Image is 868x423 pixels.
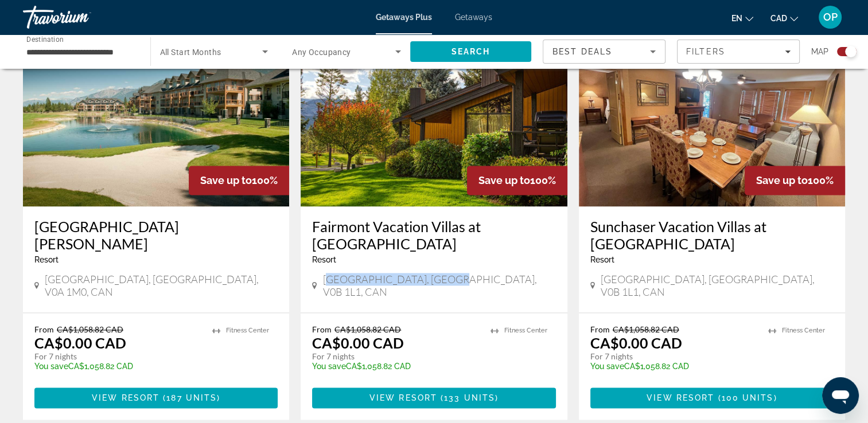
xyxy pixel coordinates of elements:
[677,40,800,64] button: Filters
[34,255,59,264] span: Resort
[323,273,556,298] span: [GEOGRAPHIC_DATA], [GEOGRAPHIC_DATA], V0B 1L1, CAN
[770,10,798,26] button: Change currency
[26,45,135,59] input: Select destination
[815,5,845,29] button: User Menu
[782,327,825,334] span: Fitness Center
[721,393,773,402] span: 100 units
[590,324,610,334] span: From
[590,351,757,362] p: For 7 nights
[770,14,787,23] span: CAD
[590,334,682,351] p: CA$0.00 CAD
[26,35,64,43] span: Destination
[92,393,159,402] span: View Resort
[166,393,217,402] span: 187 units
[590,362,624,371] span: You save
[756,174,808,186] span: Save up to
[23,23,289,206] img: Bighorn Meadows Resort
[437,393,499,402] span: ( )
[57,324,123,334] span: CA$1,058.82 CAD
[552,45,656,58] mat-select: Sort by
[34,362,201,371] p: CA$1,058.82 CAD
[369,393,437,402] span: View Resort
[23,2,138,32] a: Travorium
[312,255,336,264] span: Resort
[160,48,221,57] span: All Start Months
[590,387,834,408] button: View Resort(100 units)
[312,362,478,371] p: CA$1,058.82 CAD
[292,48,351,57] span: Any Occupancy
[410,41,532,62] button: Search
[34,362,68,371] span: You save
[200,174,252,186] span: Save up to
[731,10,753,26] button: Change language
[686,47,725,56] span: Filters
[34,387,278,408] button: View Resort(187 units)
[601,273,834,298] span: [GEOGRAPHIC_DATA], [GEOGRAPHIC_DATA], V0B 1L1, CAN
[647,393,714,402] span: View Resort
[34,334,126,351] p: CA$0.00 CAD
[312,387,555,408] button: View Resort(133 units)
[590,362,757,371] p: CA$1,058.82 CAD
[301,23,567,206] img: Fairmont Vacation Villas at Mountainside
[34,324,54,334] span: From
[312,324,332,334] span: From
[189,166,289,195] div: 100%
[552,47,612,56] span: Best Deals
[590,218,834,252] a: Sunchaser Vacation Villas at [GEOGRAPHIC_DATA]
[376,13,432,22] a: Getaways Plus
[467,166,567,195] div: 100%
[34,218,278,252] a: [GEOGRAPHIC_DATA][PERSON_NAME]
[714,393,777,402] span: ( )
[34,351,201,362] p: For 7 nights
[823,11,838,23] span: OP
[590,255,614,264] span: Resort
[159,393,220,402] span: ( )
[579,23,845,206] img: Sunchaser Vacation Villas at Riverview
[613,324,679,334] span: CA$1,058.82 CAD
[45,273,278,298] span: [GEOGRAPHIC_DATA], [GEOGRAPHIC_DATA], V0A 1M0, CAN
[444,393,495,402] span: 133 units
[455,13,492,22] a: Getaways
[504,327,547,334] span: Fitness Center
[451,47,490,56] span: Search
[822,377,859,414] iframe: Button to launch messaging window
[731,14,742,23] span: en
[745,166,845,195] div: 100%
[334,324,401,334] span: CA$1,058.82 CAD
[312,218,555,252] a: Fairmont Vacation Villas at [GEOGRAPHIC_DATA]
[811,44,828,60] span: Map
[226,327,269,334] span: Fitness Center
[312,351,478,362] p: For 7 nights
[478,174,530,186] span: Save up to
[312,362,346,371] span: You save
[312,334,404,351] p: CA$0.00 CAD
